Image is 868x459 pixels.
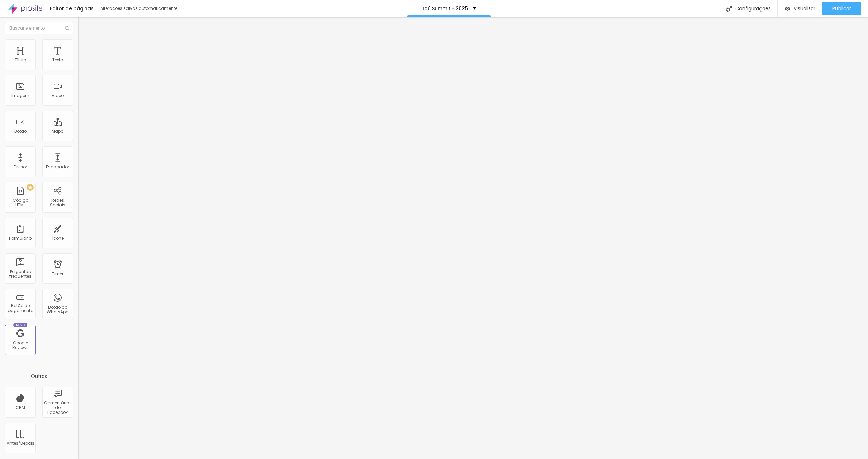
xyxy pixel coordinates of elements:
div: Formulário [9,236,32,241]
div: Perguntas frequentes [7,269,34,279]
div: Botão do WhatsApp [44,305,71,315]
div: Editor de páginas [46,6,94,11]
div: Ícone [52,236,64,241]
input: Buscar elemento [5,22,73,34]
img: Icone [726,6,732,12]
div: Botão [14,129,27,134]
div: Google Reviews [7,341,34,350]
div: Alterações salvas automaticamente [100,6,178,11]
div: Código HTML [7,198,34,208]
div: Imagem [11,93,29,98]
div: Vídeo [52,93,64,98]
button: Publicar [822,2,861,15]
button: Visualizar [778,2,822,15]
img: Icone [65,26,69,30]
div: Divisor [14,165,27,169]
span: Visualizar [794,6,815,11]
span: Publicar [832,6,851,11]
div: Título [15,58,26,62]
div: Texto [52,58,63,62]
div: Comentários do Facebook [44,401,71,415]
div: Timer [52,272,63,276]
iframe: Editor [78,17,868,459]
div: CRM [16,405,25,410]
p: Jaú Summit - 2025 [421,6,468,11]
div: Mapa [52,129,64,134]
img: view-1.svg [785,6,790,12]
div: Botão de pagamento [7,303,34,313]
div: Novo [13,323,28,327]
div: Espaçador [46,165,69,169]
div: Redes Sociais [44,198,71,208]
div: Antes/Depois [7,441,34,446]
